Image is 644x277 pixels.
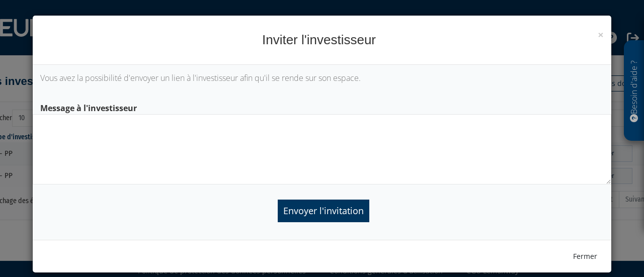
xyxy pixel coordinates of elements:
input: Envoyer l'invitation [278,200,369,222]
label: Message à l'investisseur [33,99,611,114]
h4: Inviter l'investisseur [40,31,604,49]
span: × [598,28,604,42]
button: Fermer [567,248,604,265]
p: Vous avez la possibilité d'envoyer un lien à l'investisseur afin qu'il se rende sur son espace. [40,72,604,84]
p: Besoin d'aide ? [628,46,640,136]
